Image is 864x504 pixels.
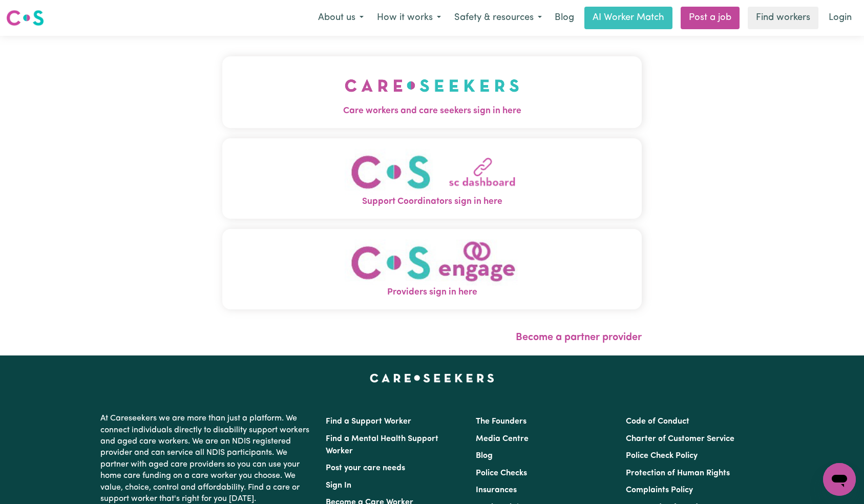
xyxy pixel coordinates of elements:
a: Complaints Policy [626,486,693,494]
a: Blog [476,452,493,460]
span: Providers sign in here [222,286,642,299]
a: Protection of Human Rights [626,469,730,477]
a: Become a partner provider [516,332,642,343]
a: Police Check Policy [626,452,698,460]
a: Find a Support Worker [326,417,411,426]
a: Code of Conduct [626,417,689,426]
a: Post a job [681,7,740,29]
button: About us [311,7,370,29]
span: Care workers and care seekers sign in here [222,104,642,118]
a: The Founders [476,417,526,426]
a: Blog [549,7,580,29]
a: Media Centre [476,435,529,443]
a: Find a Mental Health Support Worker [326,435,438,455]
button: Providers sign in here [222,229,642,309]
a: Police Checks [476,469,527,477]
span: Support Coordinators sign in here [222,195,642,208]
a: Careseekers home page [370,374,494,382]
button: Safety & resources [448,7,549,29]
button: Care workers and care seekers sign in here [222,56,642,128]
a: Find workers [748,7,818,29]
button: Support Coordinators sign in here [222,138,642,219]
a: Insurances [476,486,517,494]
button: How it works [370,7,448,29]
a: AI Worker Match [584,7,672,29]
a: Sign In [326,481,351,490]
iframe: Button to launch messaging window [823,463,856,496]
img: Careseekers logo [6,9,44,27]
a: Charter of Customer Service [626,435,734,443]
a: Login [823,7,858,29]
a: Post your care needs [326,464,405,472]
a: Careseekers logo [6,6,44,30]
